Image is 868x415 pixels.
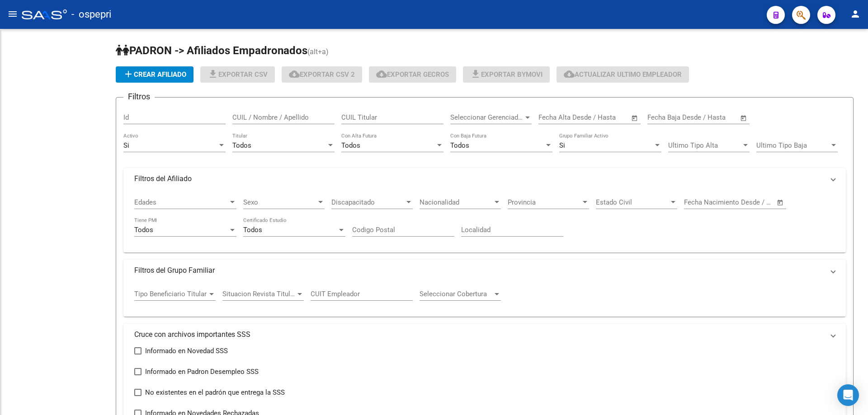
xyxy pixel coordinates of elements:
[470,70,542,79] span: Exportar Bymovi
[307,47,329,56] span: (alt+a)
[775,197,786,208] button: Open calendar
[145,366,259,377] span: Informado en Padron Desempleo SSS
[685,113,729,121] input: End date
[684,198,713,206] input: Start date
[116,66,193,83] button: Crear Afiliado
[564,69,575,79] mat-icon: cloud_download
[739,113,749,123] button: Open calendar
[470,69,481,79] mat-icon: file_download
[200,66,275,83] button: Exportar CSV
[557,66,689,83] button: Actualizar ultimo Empleador
[668,141,741,149] span: Ultimo Tipo Alta
[123,70,186,79] span: Crear Afiliado
[289,70,355,79] span: Exportar CSV 2
[145,345,228,356] span: Informado en Novedad SSS
[116,44,307,57] span: PADRON -> Afiliados Empadronados
[123,281,846,317] div: Filtros del Grupo Familiar
[134,198,228,206] span: Edades
[463,66,550,83] button: Exportar Bymovi
[630,113,640,123] button: Open calendar
[208,69,218,79] mat-icon: file_download
[134,226,153,234] span: Todos
[123,324,846,345] mat-expansion-panel-header: Cruce con archivos importantes SSS
[376,69,387,79] mat-icon: cloud_download
[134,290,208,298] span: Tipo Beneficiario Titular
[850,9,861,19] mat-icon: person
[222,290,296,298] span: Situacion Revista Titular
[450,141,469,149] span: Todos
[576,113,620,121] input: End date
[145,387,285,398] span: No existentes en el padrón que entrega la SSS
[123,168,846,190] mat-expansion-panel-header: Filtros del Afiliado
[208,70,268,79] span: Exportar CSV
[647,113,677,121] input: Start date
[289,69,300,79] mat-icon: cloud_download
[420,198,493,206] span: Nacionalidad
[232,141,251,149] span: Todos
[243,198,316,206] span: Sexo
[123,190,846,253] div: Filtros del Afiliado
[508,198,581,206] span: Provincia
[341,141,360,149] span: Todos
[756,141,830,149] span: Ultimo Tipo Baja
[420,290,493,298] span: Seleccionar Cobertura
[243,226,262,234] span: Todos
[7,9,18,19] mat-icon: menu
[123,90,155,103] h3: Filtros
[722,198,765,206] input: End date
[559,141,565,149] span: Si
[123,260,846,281] mat-expansion-panel-header: Filtros del Grupo Familiar
[564,70,682,79] span: Actualizar ultimo Empleador
[450,113,524,121] span: Seleccionar Gerenciador
[596,198,669,206] span: Estado Civil
[134,174,824,184] mat-panel-title: Filtros del Afiliado
[282,66,362,83] button: Exportar CSV 2
[134,330,824,340] mat-panel-title: Cruce con archivos importantes SSS
[123,141,129,149] span: Si
[331,198,405,206] span: Discapacitado
[538,113,568,121] input: Start date
[376,70,449,79] span: Exportar GECROS
[837,384,859,406] div: Open Intercom Messenger
[123,69,134,79] mat-icon: add
[71,5,111,24] span: - ospepri
[134,266,824,275] mat-panel-title: Filtros del Grupo Familiar
[369,66,456,83] button: Exportar GECROS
